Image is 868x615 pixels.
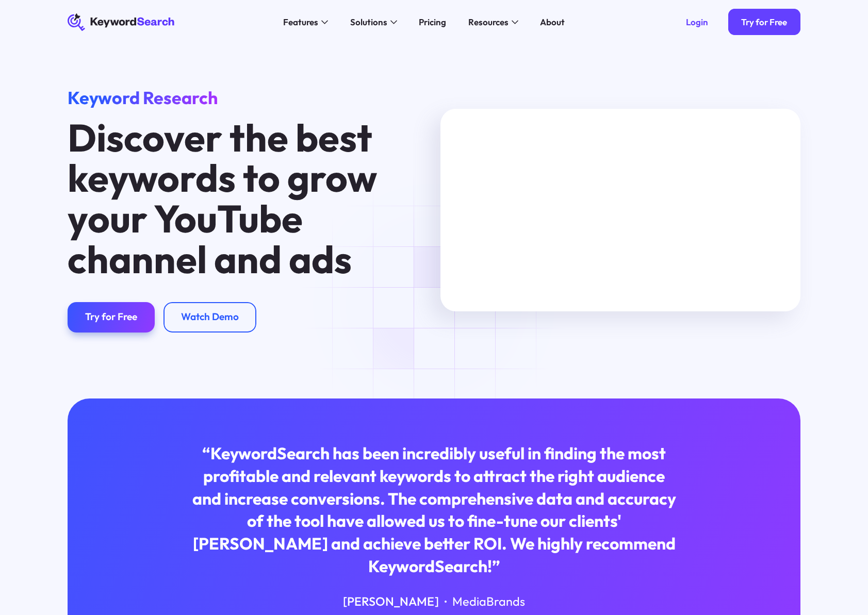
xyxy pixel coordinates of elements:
a: Try for Free [68,302,155,333]
div: Login [686,16,708,27]
h1: Discover the best keywords to grow your YouTube channel and ads [68,118,383,280]
div: Watch Demo [181,311,239,323]
div: Features [283,15,318,29]
div: Try for Free [741,16,787,27]
iframe: MKTG_Keyword Search Manuel Search Tutorial_040623 [440,109,800,311]
div: Resources [468,15,509,29]
a: Login [673,9,722,35]
a: About [534,13,572,31]
div: “KeywordSearch has been incredibly useful in finding the most profitable and relevant keywords to... [188,442,680,578]
div: Try for Free [85,311,137,323]
span: Keyword Research [68,87,218,109]
a: Try for Free [728,9,800,35]
div: Pricing [419,15,446,29]
div: About [540,15,565,29]
a: Pricing [413,13,453,31]
div: MediaBrands [452,593,525,610]
div: [PERSON_NAME] [343,593,439,610]
div: Solutions [350,15,387,29]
